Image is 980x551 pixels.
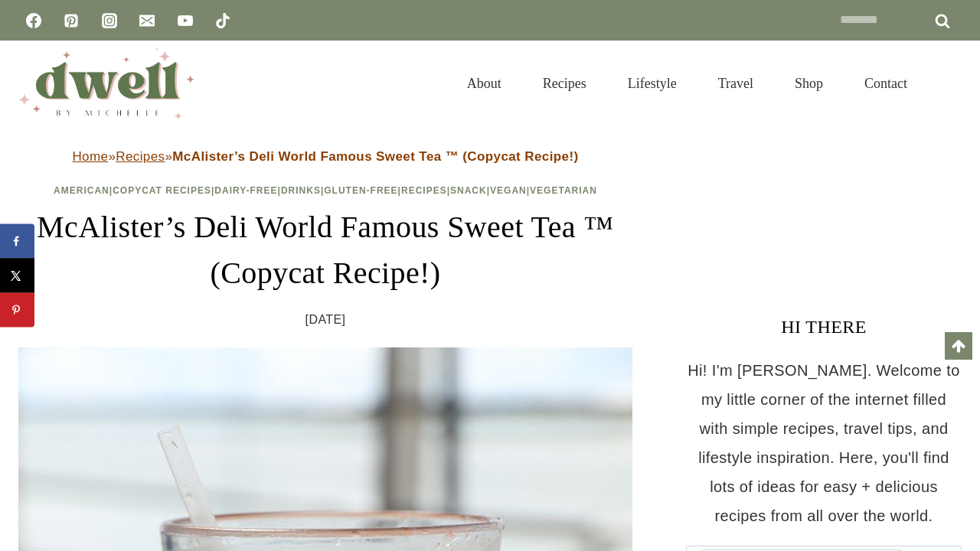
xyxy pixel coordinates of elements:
a: Scroll to top [945,332,972,360]
a: Copycat Recipes [113,185,211,196]
a: Recipes [401,185,447,196]
a: American [54,185,109,196]
a: Snack [450,185,487,196]
img: DWELL by michelle [18,48,194,119]
time: [DATE] [305,308,346,331]
span: » » [72,149,578,164]
a: Contact [844,57,928,110]
span: | | | | | | | | [54,185,597,196]
a: Vegan [490,185,527,196]
a: Email [132,5,162,36]
a: Vegetarian [530,185,597,196]
strong: McAlister’s Deli World Famous Sweet Tea ™ (Copycat Recipe!) [172,149,578,164]
a: Facebook [18,5,49,36]
a: YouTube [170,5,201,36]
a: Lifestyle [607,57,697,110]
a: Instagram [94,5,125,36]
a: About [446,57,522,110]
a: Dairy-Free [214,185,277,196]
h1: McAlister’s Deli World Famous Sweet Tea ™ (Copycat Recipe!) [18,204,632,296]
a: Shop [774,57,844,110]
a: Home [72,149,108,164]
a: Drinks [281,185,321,196]
h3: HI THERE [686,313,962,341]
button: View Search Form [936,70,962,96]
a: Travel [697,57,774,110]
nav: Primary Navigation [446,57,928,110]
p: Hi! I'm [PERSON_NAME]. Welcome to my little corner of the internet filled with simple recipes, tr... [686,356,962,530]
a: TikTok [207,5,238,36]
a: Recipes [116,149,165,164]
a: Pinterest [56,5,87,36]
a: Recipes [522,57,607,110]
a: Gluten-Free [324,185,397,196]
